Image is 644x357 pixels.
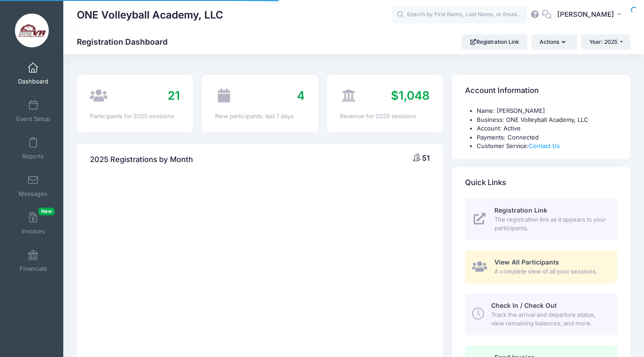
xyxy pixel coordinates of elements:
[581,34,630,50] button: Year: 2025
[38,208,55,215] span: New
[215,112,305,121] div: New participants: last 7 days
[477,116,617,125] li: Business: ONE Volleyball Academy, LLC
[12,245,55,277] a: Financials
[15,14,49,47] img: ONE Volleyball Academy, LLC
[77,37,175,46] h1: Registration Dashboard
[557,9,614,19] span: [PERSON_NAME]
[297,88,305,102] span: 4
[19,190,47,198] span: Messages
[12,208,55,239] a: InvoicesNew
[90,147,193,173] h4: 2025 Registrations by Month
[422,153,430,162] span: 51
[19,265,47,273] span: Financials
[465,293,617,335] a: Check In / Check Out Track the arrival and departure status, view remaining balances, and more.
[465,199,617,240] a: Registration Link The registration link as it appears to your participants.
[551,5,630,25] button: [PERSON_NAME]
[12,133,55,164] a: Reports
[465,250,617,283] a: View All Participants A complete view of all your sessions.
[589,38,617,45] span: Year: 2025
[465,170,506,195] h4: Quick Links
[22,153,44,160] span: Reports
[494,258,559,266] span: View All Participants
[391,6,527,24] input: Search by First Name, Last Name, or Email...
[494,206,547,214] span: Registration Link
[477,142,617,151] li: Customer Service:
[12,58,55,89] a: Dashboard
[494,215,607,233] span: The registration link as it appears to your participants.
[16,115,50,123] span: Event Setup
[477,124,617,133] li: Account: Active
[531,34,577,50] button: Actions
[168,88,180,102] span: 21
[22,227,45,235] span: Invoices
[77,5,223,25] h1: ONE Volleyball Academy, LLC
[12,170,55,202] a: Messages
[12,95,55,127] a: Event Setup
[462,34,527,50] a: Registration Link
[477,133,617,142] li: Payments: Connected
[491,311,607,328] span: Track the arrival and departure status, view remaining balances, and more.
[90,112,180,121] div: Participants for 2025 sessions
[391,88,430,102] span: $1,048
[465,78,539,104] h4: Account Information
[340,112,430,121] div: Revenue for 2025 sessions
[494,267,607,276] span: A complete view of all your sessions.
[529,142,560,149] a: Contact Us
[491,301,557,309] span: Check In / Check Out
[477,107,617,116] li: Name: [PERSON_NAME]
[18,78,48,85] span: Dashboard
